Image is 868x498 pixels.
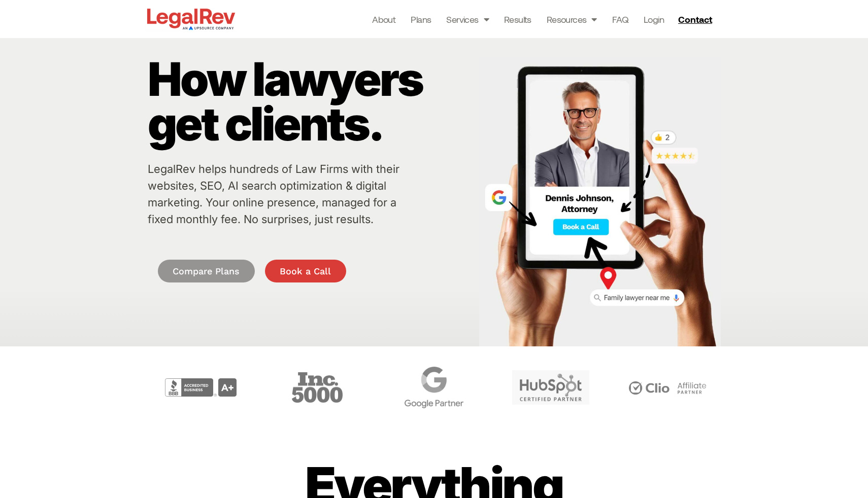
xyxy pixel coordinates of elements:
div: 5 / 6 [495,362,607,413]
div: 6 / 6 [612,362,723,413]
div: 3 / 6 [261,362,373,413]
a: Resources [547,12,597,26]
a: Login [644,12,664,26]
div: 4 / 6 [378,362,490,413]
span: Book a Call [280,267,331,276]
a: LegalRev helps hundreds of Law Firms with their websites, SEO, AI search optimization & digital m... [148,162,399,226]
a: Book a Call [265,260,346,282]
a: Plans [411,12,431,26]
nav: Menu [372,12,664,26]
div: Carousel [145,362,723,413]
span: Contact [678,15,712,24]
a: About [372,12,395,26]
p: How lawyers get clients. [148,57,475,146]
a: FAQ [612,12,628,26]
a: Results [504,12,531,26]
a: Services [446,12,489,26]
a: Contact [674,11,719,27]
span: Compare Plans [173,267,240,276]
div: 2 / 6 [145,362,256,413]
a: Compare Plans [158,260,255,282]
